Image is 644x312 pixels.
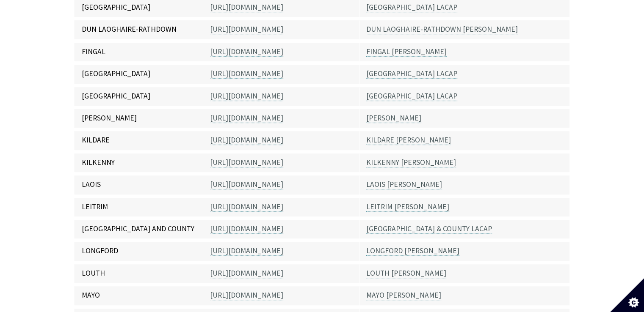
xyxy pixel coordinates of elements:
[210,25,283,34] a: [URL][DOMAIN_NAME]
[210,290,283,300] a: [URL][DOMAIN_NAME]
[210,135,283,145] a: [URL][DOMAIN_NAME]
[210,180,283,189] a: [URL][DOMAIN_NAME]
[210,246,283,256] a: [URL][DOMAIN_NAME]
[210,224,283,234] a: [URL][DOMAIN_NAME]
[366,158,456,167] a: KILKENNY [PERSON_NAME]
[366,3,457,12] a: [GEOGRAPHIC_DATA] LACAP
[75,240,203,262] td: LONGFORD
[366,268,446,278] a: LOUTH [PERSON_NAME]
[75,19,203,41] td: DUN LAOGHAIRE-RATHDOWN
[366,180,442,189] a: LAOIS [PERSON_NAME]
[210,3,283,12] a: [URL][DOMAIN_NAME]
[366,224,492,234] a: [GEOGRAPHIC_DATA] & COUNTY LACAP
[75,196,203,218] td: LEITRIM
[210,202,283,212] a: [URL][DOMAIN_NAME]
[366,113,421,123] a: [PERSON_NAME]
[75,41,203,63] td: FINGAL
[366,135,451,145] a: KILDARE [PERSON_NAME]
[210,268,283,278] a: [URL][DOMAIN_NAME]
[366,290,441,300] a: MAYO [PERSON_NAME]
[75,218,203,240] td: [GEOGRAPHIC_DATA] AND COUNTY
[366,69,457,79] a: [GEOGRAPHIC_DATA] LACAP
[210,91,283,101] a: [URL][DOMAIN_NAME]
[75,63,203,85] td: [GEOGRAPHIC_DATA]
[366,202,449,212] a: LEITRIM [PERSON_NAME]
[366,25,518,34] a: DUN LAOGHAIRE-RATHDOWN [PERSON_NAME]
[366,246,459,256] a: LONGFORD [PERSON_NAME]
[75,85,203,107] td: [GEOGRAPHIC_DATA]
[75,152,203,174] td: KILKENNY
[75,285,203,307] td: MAYO
[75,129,203,151] td: KILDARE
[210,47,283,57] a: [URL][DOMAIN_NAME]
[366,47,447,57] a: FINGAL [PERSON_NAME]
[75,174,203,196] td: LAOIS
[75,263,203,285] td: LOUTH
[75,107,203,129] td: [PERSON_NAME]
[210,69,283,79] a: [URL][DOMAIN_NAME]
[366,91,457,101] a: [GEOGRAPHIC_DATA] LACAP
[610,278,644,312] button: Set cookie preferences
[210,158,283,167] a: [URL][DOMAIN_NAME]
[210,113,283,123] a: [URL][DOMAIN_NAME]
